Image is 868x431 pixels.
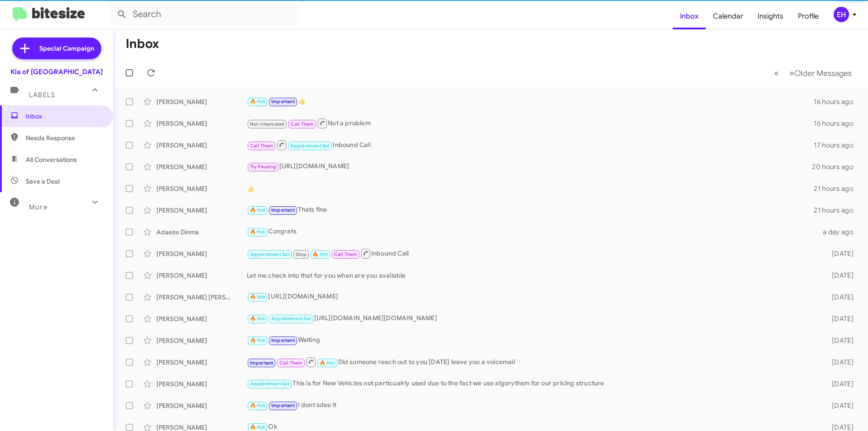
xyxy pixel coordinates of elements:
[156,401,247,410] div: [PERSON_NAME]
[250,121,285,127] span: Not-Interested
[156,336,247,345] div: [PERSON_NAME]
[814,119,861,128] div: 16 hours ago
[26,112,103,121] span: Inbox
[247,118,814,129] div: Not a problem
[250,99,265,104] span: 🔥 Hot
[817,227,861,237] div: a day ago
[817,336,861,345] div: [DATE]
[750,3,791,29] a: Insights
[334,251,358,257] span: Call Them
[156,293,247,302] div: [PERSON_NAME] [PERSON_NAME]
[817,401,861,410] div: [DATE]
[247,184,814,193] div: 👍
[250,403,265,408] span: 🔥 Hot
[156,271,247,280] div: [PERSON_NAME]
[812,162,861,171] div: 20 hours ago
[789,67,794,79] span: »
[250,337,265,343] span: 🔥 Hot
[250,143,274,149] span: Call Them
[247,205,814,215] div: Thats fine
[774,67,779,79] span: «
[156,206,247,215] div: [PERSON_NAME]
[109,4,299,25] input: Search
[247,292,817,302] div: [URL][DOMAIN_NAME]
[834,7,849,22] div: EH
[296,251,307,257] span: Stop
[290,143,330,149] span: Appointment Set
[791,3,826,29] a: Profile
[247,96,814,107] div: 👍
[39,44,94,53] span: Special Campaign
[271,316,311,322] span: Appointment Set
[156,184,247,193] div: [PERSON_NAME]
[247,313,817,324] div: [URL][DOMAIN_NAME][DOMAIN_NAME]
[250,360,274,366] span: Important
[247,271,817,280] div: Let me check into that for you when are you available
[156,141,247,150] div: [PERSON_NAME]
[156,358,247,367] div: [PERSON_NAME]
[126,37,159,51] h1: Inbox
[814,184,861,193] div: 21 hours ago
[156,97,247,106] div: [PERSON_NAME]
[706,3,750,29] a: Calendar
[817,271,861,280] div: [DATE]
[156,162,247,171] div: [PERSON_NAME]
[814,141,861,150] div: 17 hours ago
[250,251,290,257] span: Appointment Set
[156,314,247,323] div: [PERSON_NAME]
[247,248,817,259] div: Inbound Call
[29,91,55,99] span: Labels
[250,164,276,170] span: Try Pausing
[247,139,814,151] div: Inbound Call
[673,3,706,29] a: Inbox
[271,337,295,343] span: Important
[247,161,812,172] div: [URL][DOMAIN_NAME]
[26,133,103,142] span: Needs Response
[250,424,265,430] span: 🔥 Hot
[26,155,77,164] span: All Conversations
[156,119,247,128] div: [PERSON_NAME]
[291,121,314,127] span: Call Them
[29,203,47,211] span: More
[817,379,861,388] div: [DATE]
[26,177,60,186] span: Save a Deal
[826,7,858,22] button: EH
[814,97,861,106] div: 16 hours ago
[769,64,857,82] nav: Page navigation example
[817,314,861,323] div: [DATE]
[156,379,247,388] div: [PERSON_NAME]
[247,400,817,411] div: I dont sdee it
[156,249,247,258] div: [PERSON_NAME]
[817,249,861,258] div: [DATE]
[279,360,303,366] span: Call Them
[271,99,295,104] span: Important
[247,227,817,237] div: Congrats
[250,316,265,322] span: 🔥 Hot
[312,251,328,257] span: 🔥 Hot
[247,356,817,368] div: Did someone reach out to you [DATE] leave you a voicemail
[250,229,265,235] span: 🔥 Hot
[814,206,861,215] div: 21 hours ago
[271,207,295,213] span: Important
[247,379,817,389] div: This is for New Vehicles not particualrly used due to the fact we use algorythsm for our pricing ...
[156,227,247,237] div: Adaeze Dinma
[784,64,857,82] button: Next
[250,207,265,213] span: 🔥 Hot
[250,294,265,300] span: 🔥 Hot
[320,360,335,366] span: 🔥 Hot
[817,358,861,367] div: [DATE]
[247,335,817,346] div: Waiting
[769,64,784,82] button: Previous
[250,381,290,387] span: Appointment Set
[12,38,101,59] a: Special Campaign
[817,293,861,302] div: [DATE]
[271,403,295,408] span: Important
[10,67,103,76] div: Kia of [GEOGRAPHIC_DATA]
[794,68,852,78] span: Older Messages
